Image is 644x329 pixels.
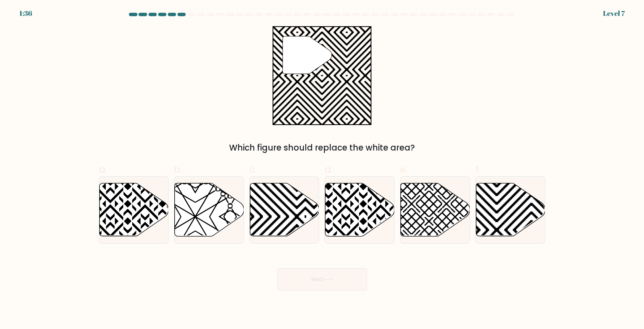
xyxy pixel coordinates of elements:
span: b. [174,163,182,176]
button: Next [277,268,367,290]
g: " [283,36,331,74]
div: Which figure should replace the white area? [103,142,541,154]
span: a. [99,163,107,176]
div: Level 7 [603,8,625,19]
span: f. [476,163,480,176]
span: c. [249,163,257,176]
span: d. [325,163,333,176]
div: 1:36 [19,8,32,19]
span: e. [400,163,408,176]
